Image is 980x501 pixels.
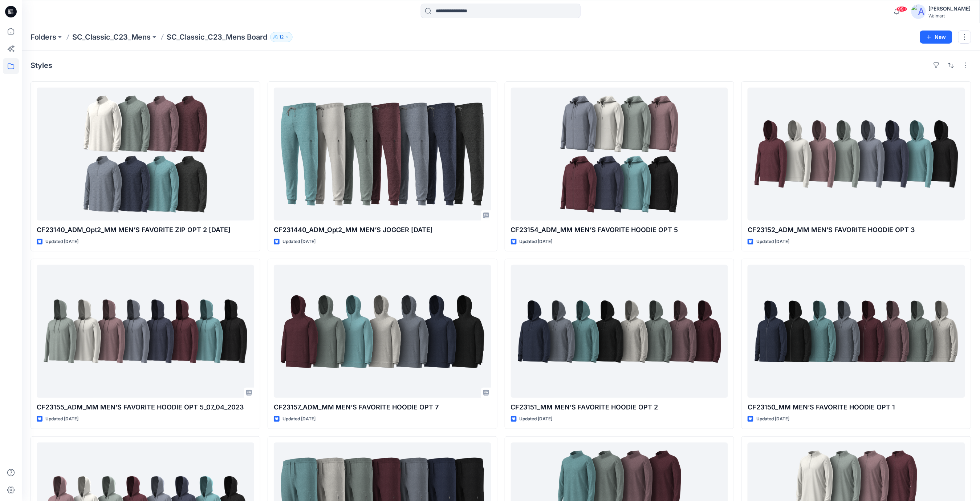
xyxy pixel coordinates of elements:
p: Updated [DATE] [756,415,789,423]
p: CF23154_ADM_MM MEN’S FAVORITE HOODIE OPT 5 [511,225,728,235]
div: [PERSON_NAME] [929,4,971,13]
a: CF23157_ADM_MM MEN’S FAVORITE HOODIE OPT 7 [274,265,491,398]
a: Folders [31,32,56,42]
button: 12 [270,32,293,42]
button: New [920,31,952,44]
p: 12 [279,33,284,41]
p: Updated [DATE] [756,238,789,246]
p: SC_Classic_C23_Mens Board [167,32,267,42]
a: CF231440_ADM_Opt2_MM MEN’S JOGGER 18JUL23 [274,88,491,221]
a: SC_Classic_C23_Mens [72,32,151,42]
a: CF23154_ADM_MM MEN’S FAVORITE HOODIE OPT 5 [511,88,728,221]
a: CF23155_ADM_MM MEN’S FAVORITE HOODIE OPT 5_07_04_2023 [37,265,254,398]
p: Updated [DATE] [520,415,553,423]
p: CF23151_MM MEN’S FAVORITE HOODIE OPT 2 [511,402,728,412]
a: CF23150_MM MEN’S FAVORITE HOODIE OPT 1 [748,265,965,398]
p: CF231440_ADM_Opt2_MM MEN’S JOGGER [DATE] [274,225,491,235]
p: CF23152_ADM_MM MEN’S FAVORITE HOODIE OPT 3 [748,225,965,235]
p: CF23157_ADM_MM MEN’S FAVORITE HOODIE OPT 7 [274,402,491,412]
h4: Styles [31,61,52,70]
p: Updated [DATE] [520,238,553,246]
span: 99+ [896,6,907,12]
p: CF23140_ADM_Opt2_MM MEN’S FAVORITE ZIP OPT 2 [DATE] [37,225,254,235]
a: CF23140_ADM_Opt2_MM MEN’S FAVORITE ZIP OPT 2 18JUL23 [37,88,254,221]
p: Updated [DATE] [45,238,78,246]
p: Updated [DATE] [282,415,316,423]
p: CF23150_MM MEN’S FAVORITE HOODIE OPT 1 [748,402,965,412]
a: CF23152_ADM_MM MEN’S FAVORITE HOODIE OPT 3 [748,88,965,221]
p: Updated [DATE] [282,238,316,246]
img: avatar [911,4,926,19]
p: CF23155_ADM_MM MEN’S FAVORITE HOODIE OPT 5_07_04_2023 [37,402,254,412]
p: Updated [DATE] [45,415,78,423]
div: Walmart [929,13,971,19]
a: CF23151_MM MEN’S FAVORITE HOODIE OPT 2 [511,265,728,398]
